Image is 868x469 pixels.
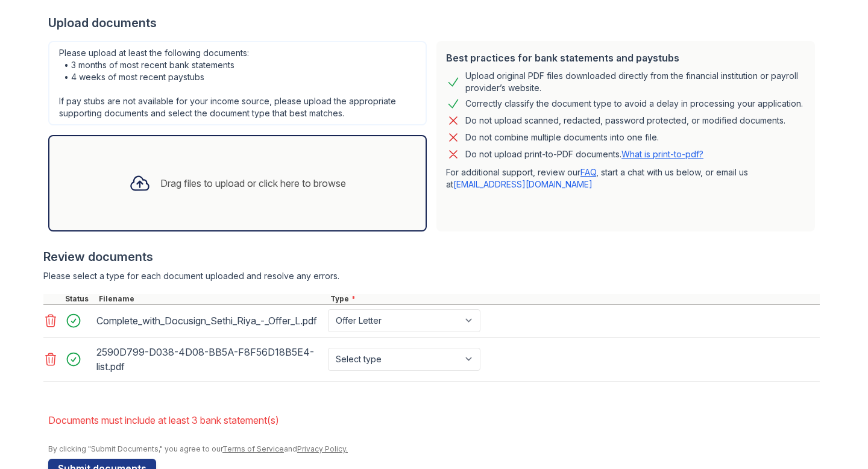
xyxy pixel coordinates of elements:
div: Best practices for bank statements and paystubs [446,51,805,65]
div: Status [63,294,96,304]
div: Upload original PDF files downloaded directly from the financial institution or payroll provider’... [465,70,805,94]
a: FAQ [580,167,596,177]
div: Review documents [43,248,820,265]
div: Type [328,294,820,304]
div: Please select a type for each document uploaded and resolve any errors. [43,270,820,282]
div: Please upload at least the following documents: • 3 months of most recent bank statements • 4 wee... [48,41,427,125]
a: Privacy Policy. [297,444,348,453]
div: Drag files to upload or click here to browse [160,176,346,190]
div: Do not combine multiple documents into one file. [465,130,659,145]
div: Correctly classify the document type to avoid a delay in processing your application. [465,96,803,111]
p: Do not upload print-to-PDF documents. [465,148,703,160]
div: By clicking "Submit Documents," you agree to our and [48,444,820,454]
a: Terms of Service [222,444,284,453]
div: Upload documents [48,14,820,31]
a: [EMAIL_ADDRESS][DOMAIN_NAME] [453,179,593,189]
div: Complete_with_Docusign_Sethi_Riya_-_Offer_L.pdf [96,311,323,330]
p: For additional support, review our , start a chat with us below, or email us at [446,166,805,190]
a: What is print-to-pdf? [621,149,703,159]
li: Documents must include at least 3 bank statement(s) [48,408,820,432]
div: Do not upload scanned, redacted, password protected, or modified documents. [465,113,785,128]
div: 2590D799-D038-4D08-BB5A-F8F56D18B5E4-list.pdf [96,342,323,376]
div: Filename [96,294,328,304]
